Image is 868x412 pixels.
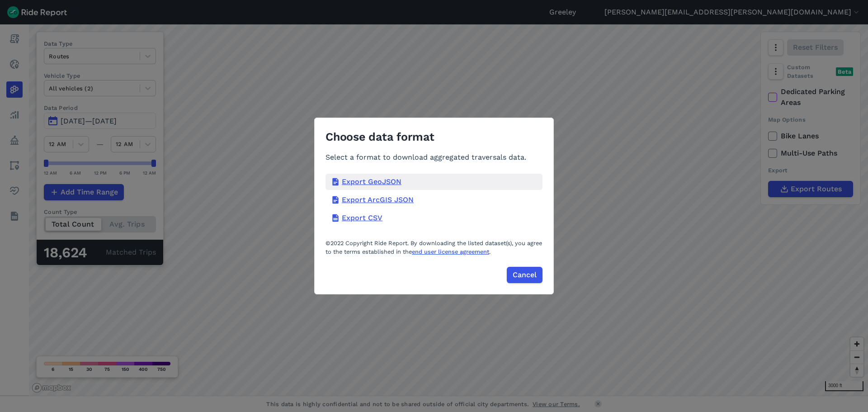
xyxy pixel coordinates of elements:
[325,210,542,226] div: Export CSV
[412,248,489,255] a: end user license agreement
[325,152,542,163] div: Select a format to download aggregated traversals data.
[325,174,542,190] div: Export GeoJSON
[325,129,542,152] div: Choose data format
[513,270,537,280] span: Cancel
[325,240,542,255] span: ©2022 Copyright Ride Report. By downloading the listed dataset(s), you agree to the terms establi...
[325,192,542,208] div: Export ArcGIS JSON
